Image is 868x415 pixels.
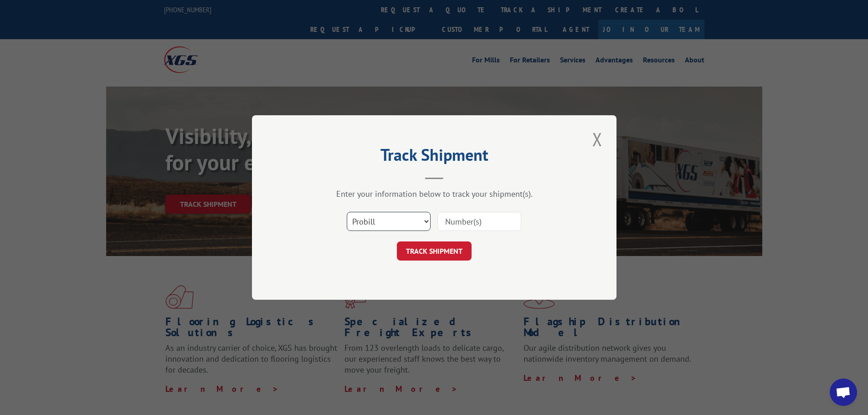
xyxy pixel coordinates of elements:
a: Open chat [830,379,857,406]
button: TRACK SHIPMENT [397,241,472,261]
button: Close modal [590,127,605,152]
div: Enter your information below to track your shipment(s). [298,189,571,199]
input: Number(s) [437,212,521,231]
h2: Track Shipment [298,149,571,166]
